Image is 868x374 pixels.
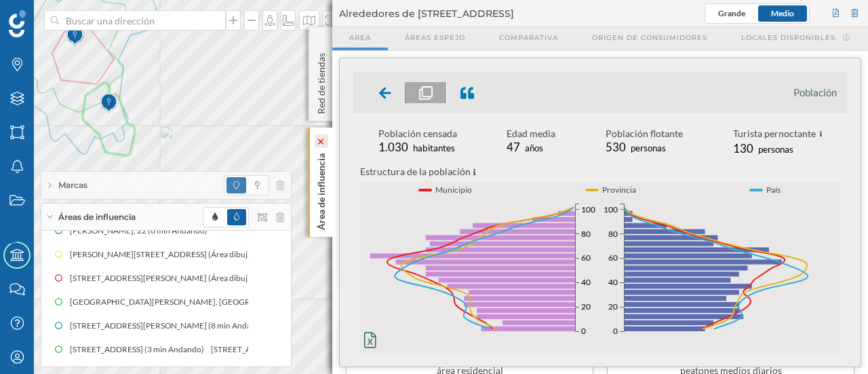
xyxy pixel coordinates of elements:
text: 40 [608,277,618,287]
text: 20 [608,301,618,312]
span: Grande [718,8,745,18]
text: 100 [604,204,618,214]
span: Locales disponibles [741,33,835,43]
span: 1.030 [378,140,408,154]
span: 130 [733,141,753,155]
span: 530 [606,140,626,154]
span: Municipio [435,183,472,197]
text: 20 [581,301,591,312]
text: 60 [581,253,591,263]
div: [STREET_ADDRESS][PERSON_NAME] (Área dibujada) [65,272,265,285]
div: Turista pernoctante [733,127,823,142]
div: Población censada [378,127,457,141]
span: habitantes [413,143,455,153]
span: Áreas de influencia [58,211,136,223]
div: [STREET_ADDRESS][PERSON_NAME] (8 min Andando) [65,319,270,333]
span: Áreas espejo [405,33,465,43]
span: Origen de consumidores [592,33,707,43]
div: [PERSON_NAME][STREET_ADDRESS] (Área dibujada) [70,248,270,261]
span: Marcas [58,179,87,191]
div: Edad media [507,127,555,141]
span: Comparativa [499,33,558,43]
span: 47 [507,140,520,154]
text: 0 [613,326,618,336]
text: 0 [581,326,586,336]
text: 80 [581,229,591,239]
div: Población flotante [606,127,683,141]
p: Estructura de la población [360,164,840,179]
text: 80 [608,229,618,239]
text: 40 [581,277,591,287]
text: 100 [581,204,595,214]
li: Población [793,86,837,99]
span: personas [758,144,793,155]
span: Alrededores de [STREET_ADDRESS] [339,7,514,20]
img: Marker [100,90,117,117]
span: Medio [771,8,794,18]
p: Red de tiendas [315,48,328,114]
text: 60 [608,253,618,263]
div: [STREET_ADDRESS] (3 min Andando) [208,343,349,356]
span: Area [349,33,371,43]
span: personas [631,143,666,153]
img: Geoblink Logo [9,10,26,37]
span: País [766,183,781,197]
span: Provincia [602,183,636,197]
div: [STREET_ADDRESS] (3 min Andando) [66,343,208,356]
div: [PERSON_NAME], 22 (8 min Andando) [70,224,214,238]
span: Soporte [27,10,75,22]
span: años [525,143,543,153]
img: Marker [66,22,83,50]
p: Área de influencia [315,148,328,230]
